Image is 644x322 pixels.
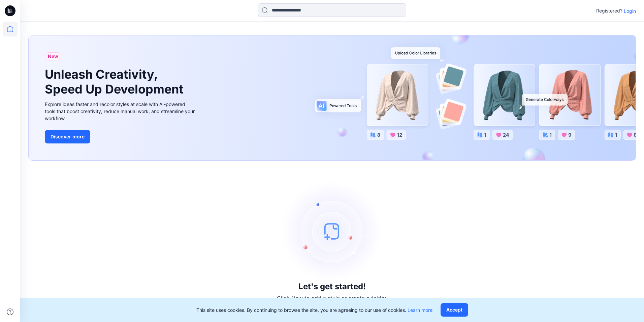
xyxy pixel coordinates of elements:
button: Discover more [45,130,90,143]
a: Discover more [45,130,196,143]
a: Learn more [408,307,432,313]
img: empty-state-image.svg [282,181,383,282]
div: Explore ideas faster and recolor styles at scale with AI-powered tools that boost creativity, red... [45,101,196,122]
p: Click New to add a style or create a folder. [277,294,387,302]
p: Login [624,7,636,15]
h1: Unleash Creativity, Speed Up Development [45,67,186,96]
button: Accept [441,303,468,317]
span: New [48,52,58,60]
p: Registered? [596,7,622,15]
h3: Let's get started! [298,282,366,291]
p: This site uses cookies. By continuing to browse the site, you are agreeing to our use of cookies. [196,306,432,314]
